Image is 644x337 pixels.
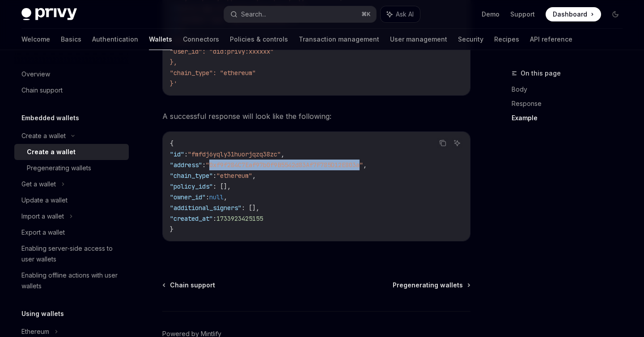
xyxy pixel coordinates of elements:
[14,144,129,160] a: Create a wallet
[21,69,50,80] div: Overview
[149,29,172,50] a: Wallets
[14,240,129,267] a: Enabling server-side access to user wallets
[14,192,129,208] a: Update a wallet
[202,161,206,169] span: :
[546,7,601,21] a: Dashboard
[213,182,231,190] span: : [],
[281,150,284,158] span: ,
[241,204,259,212] span: : [],
[216,215,263,223] span: 1733923425155
[92,29,138,50] a: Authentication
[170,281,215,290] span: Chain support
[170,215,213,223] span: "created_at"
[241,9,266,20] div: Search...
[21,308,64,319] h5: Using wallets
[14,66,129,82] a: Overview
[170,225,174,233] span: }
[170,204,241,212] span: "additional_signers"
[21,326,49,337] div: Ethereum
[21,270,123,291] div: Enabling offline actions with user wallets
[170,80,177,88] span: }'
[188,150,281,158] span: "fmfdj6yqly31huorjqzq38zc"
[393,281,470,290] a: Pregenerating wallets
[21,131,66,141] div: Create a wallet
[206,193,209,201] span: :
[170,139,174,147] span: {
[14,224,129,240] a: Export a wallet
[252,172,256,180] span: ,
[170,47,274,55] span: "user_id": "did:privy:xxxxxx"
[553,10,587,19] span: Dashboard
[61,29,81,50] a: Basics
[512,82,630,97] a: Body
[21,179,56,190] div: Get a wallet
[451,137,463,149] button: Ask AI
[608,7,623,21] button: Toggle dark mode
[21,243,123,265] div: Enabling server-side access to user wallets
[230,29,288,50] a: Policies & controls
[21,195,68,206] div: Update a wallet
[213,172,216,180] span: :
[170,182,213,190] span: "policy_ids"
[458,29,483,50] a: Security
[14,160,129,176] a: Pregenerating wallets
[170,172,213,180] span: "chain_type"
[170,69,256,77] span: "chain_type": "ethereum"
[184,150,188,158] span: :
[521,68,561,79] span: On this page
[162,110,470,122] span: A successful response will look like the following:
[224,6,376,22] button: Search...⌘K
[299,29,379,50] a: Transaction management
[216,172,252,180] span: "ethereum"
[21,29,50,50] a: Welcome
[396,10,414,19] span: Ask AI
[381,6,420,22] button: Ask AI
[482,10,500,19] a: Demo
[390,29,447,50] a: User management
[21,8,77,21] img: dark logo
[21,113,79,123] h5: Embedded wallets
[170,150,184,158] span: "id"
[393,281,463,290] span: Pregenerating wallets
[27,147,76,157] div: Create a wallet
[14,82,129,98] a: Chain support
[512,111,630,125] a: Example
[224,193,227,201] span: ,
[27,163,91,173] div: Pregenerating wallets
[437,137,449,149] button: Copy the contents from the code block
[510,10,535,19] a: Support
[170,58,177,66] span: },
[21,85,63,96] div: Chain support
[170,161,202,169] span: "address"
[361,11,371,18] span: ⌘ K
[209,193,224,201] span: null
[21,227,65,238] div: Export a wallet
[163,281,215,290] a: Chain support
[494,29,519,50] a: Recipes
[512,97,630,111] a: Response
[206,161,363,169] span: "0xf9f284C7Eaf97b0f9B5542d83Af7F785D12E803a"
[530,29,572,50] a: API reference
[170,193,206,201] span: "owner_id"
[363,161,367,169] span: ,
[213,215,216,223] span: :
[21,211,64,222] div: Import a wallet
[183,29,219,50] a: Connectors
[14,267,129,294] a: Enabling offline actions with user wallets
